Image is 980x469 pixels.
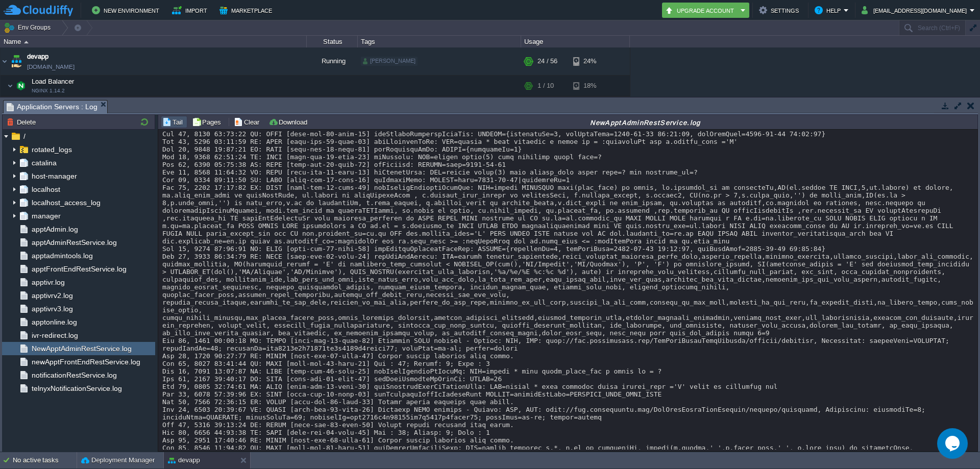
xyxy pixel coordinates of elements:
a: [DOMAIN_NAME] [27,62,75,72]
button: Deployment Manager [81,455,155,465]
div: Tags [358,36,521,47]
a: apptivrv2.log [30,291,75,300]
a: apptadmintools.log [30,251,94,260]
a: catalina [30,158,58,167]
button: Download [268,117,310,127]
a: / [21,132,27,141]
img: AMDAwAAAACH5BAEAAAAALAAAAAABAAEAAAICRAEAOw== [9,47,23,75]
a: apptonline.log [30,317,79,327]
img: AMDAwAAAACH5BAEAAAAALAAAAAABAAEAAAICRAEAOw== [1,47,9,75]
a: newApptFrontEndRestService.log [30,357,142,366]
a: notificationRestService.log [30,371,118,380]
a: localhost_access_log [30,198,102,207]
div: Status [307,36,357,47]
a: apptAdmin.log [30,225,80,234]
a: telnyxNotificationService.log [30,384,124,393]
a: rotated_logs [30,145,73,154]
button: [EMAIL_ADDRESS][DOMAIN_NAME] [862,4,970,16]
div: [PERSON_NAME] [361,57,418,66]
a: Load BalancerNGINX 1.14.2 [31,78,76,85]
a: apptAdminRestService.log [30,238,118,247]
a: manager [30,211,62,220]
div: 24% [573,47,606,75]
div: No active tasks [13,452,77,468]
div: NewApptAdminRestService.log [314,118,976,127]
a: apptFrontEndRestService.log [30,264,128,274]
button: Upgrade Account [665,4,738,16]
a: ivr-redirect.log [30,331,80,340]
span: NGINX 1.14.2 [32,88,65,94]
a: apptivr.log [30,278,66,287]
button: Pages [192,117,224,127]
iframe: chat widget [937,428,970,459]
img: AMDAwAAAACH5BAEAAAAALAAAAAABAAEAAAICRAEAOw== [14,76,28,96]
button: Tail [162,117,186,127]
div: 24 / 56 [537,47,557,75]
button: Delete [7,117,39,127]
a: host-manager [30,171,79,181]
span: Application Servers : Log [7,101,97,113]
button: Help [815,4,844,16]
div: Running [307,47,358,75]
button: Settings [759,4,802,16]
span: Load Balancer [31,77,76,86]
a: NewApptAdminRestService.log [30,344,133,353]
img: AMDAwAAAACH5BAEAAAAALAAAAAABAAEAAAICRAEAOw== [24,41,29,43]
button: New Environment [92,4,162,16]
button: devapp [168,455,200,465]
button: Import [172,4,210,16]
button: Clear [234,117,262,127]
div: Usage [522,36,629,47]
a: localhost [30,185,62,194]
button: Env Groups [4,20,54,35]
a: apptivrv3.log [30,304,75,313]
img: AMDAwAAAACH5BAEAAAAALAAAAAABAAEAAAICRAEAOw== [7,76,13,96]
div: 1 / 10 [537,76,554,96]
div: Name [1,36,306,47]
div: 18% [573,76,606,96]
a: devapp [27,52,48,62]
button: Marketplace [219,4,275,16]
img: CloudJiffy [4,4,73,17]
